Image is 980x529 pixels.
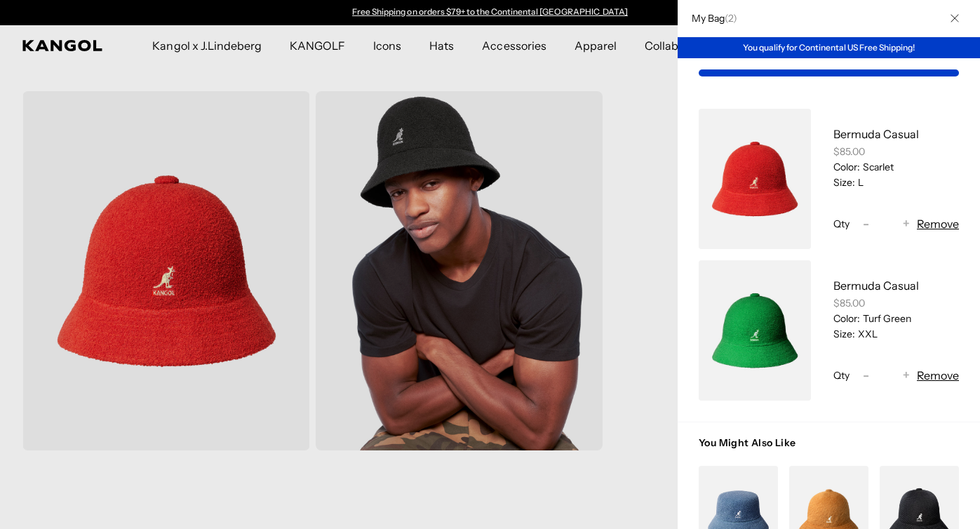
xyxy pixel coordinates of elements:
h2: My Bag [685,12,737,25]
button: + [896,215,917,232]
a: Bermuda Casual [833,127,919,141]
h3: You Might Also Like [699,436,959,466]
div: You qualify for Continental US Free Shipping! [678,37,980,58]
dt: Color: [833,161,860,173]
span: + [903,215,910,234]
button: Remove Bermuda Casual - Turf Green / XXL [917,367,959,384]
dt: Size: [833,328,855,340]
a: Bermuda Casual [833,279,919,293]
span: 2 [728,12,733,25]
span: Qty [833,217,850,230]
button: Remove Bermuda Casual - Scarlet / L [917,215,959,232]
dt: Size: [833,176,855,189]
div: $85.00 [833,297,959,309]
dd: XXL [855,328,878,340]
dd: Scarlet [860,161,894,173]
button: - [855,367,876,384]
button: - [855,215,876,232]
span: + [903,366,910,385]
button: + [896,367,917,384]
span: - [863,215,869,234]
div: $85.00 [833,145,959,158]
span: - [863,366,869,385]
input: Quantity for Bermuda Casual [876,215,896,232]
dd: Turf Green [860,312,911,325]
dt: Color: [833,312,860,325]
dd: L [855,176,864,189]
span: ( ) [725,12,737,25]
span: Qty [833,369,850,382]
input: Quantity for Bermuda Casual [876,367,896,384]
